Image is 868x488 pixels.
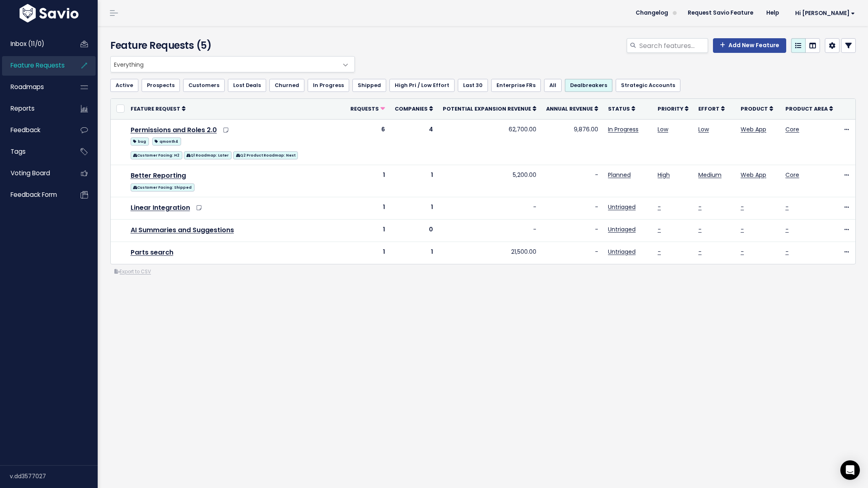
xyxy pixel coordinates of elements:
a: Low [658,125,668,133]
a: Last 30 [458,79,488,92]
span: Roadmaps [11,83,44,91]
a: - [658,248,661,256]
a: Prospects [142,79,180,92]
a: Annual Revenue [546,105,598,113]
span: Feature Requests [11,61,65,70]
span: Everything [110,56,355,72]
a: Q2 Product Roadmap: Next [233,150,298,160]
a: Customer Facing: Shipped [131,182,195,192]
span: Changelog [636,10,668,16]
a: Feedback [2,121,68,139]
a: Companies [395,105,433,113]
a: Feature Request [131,105,186,113]
a: Q1 Roadmap: Later [184,150,232,160]
a: Effort [698,105,725,113]
span: Feedback [11,126,40,134]
span: bug [131,137,149,146]
a: Permissions and Roles 2.0 [131,125,217,135]
td: 62,700.00 [438,119,541,165]
a: Feedback form [2,185,68,204]
td: 4 [390,119,438,165]
a: - [785,225,789,233]
a: - [698,203,702,211]
a: - [698,248,702,256]
a: Medium [698,171,722,179]
span: Effort [698,105,719,112]
a: AI Summaries and Suggestions [131,225,234,235]
span: Customer Facing: H2 [131,151,182,159]
td: 9,876.00 [541,119,603,165]
a: Feature Requests [2,56,68,75]
a: Roadmaps [2,78,68,96]
span: Q1 Roadmap: Later [184,151,232,159]
td: - [541,242,603,264]
span: Potential Expansion Revenue [443,105,531,112]
a: Product Area [785,105,833,113]
h4: Feature Requests (5) [110,38,351,53]
a: Better Reporting [131,171,186,180]
td: 1 [345,197,390,219]
td: - [541,219,603,242]
a: - [741,248,744,256]
span: Feedback form [11,190,57,199]
a: qmonth4 [152,136,181,146]
a: Help [760,7,785,19]
a: Export to CSV [114,268,151,275]
a: Lost Deals [228,79,266,92]
td: 21,500.00 [438,242,541,264]
a: Enterprise FRs [491,79,541,92]
img: logo-white.9d6f32f41409.svg [17,4,81,22]
a: Request Savio Feature [681,7,760,19]
a: All [544,79,562,92]
td: 1 [345,219,390,242]
a: In Progress [308,79,349,92]
div: v.dd3577027 [10,466,98,487]
span: Product [741,105,768,112]
a: Low [698,125,709,133]
td: 1 [390,197,438,219]
a: - [658,225,661,233]
a: Status [608,105,635,113]
a: Active [110,79,138,92]
a: - [785,248,789,256]
a: - [698,225,702,233]
a: Priority [658,105,689,113]
a: Dealbreakers [565,79,612,92]
a: - [741,225,744,233]
a: Customers [183,79,225,92]
a: Reports [2,99,68,118]
a: High [658,171,670,179]
td: - [438,197,541,219]
span: Inbox (11/0) [11,39,44,48]
a: Untriaged [608,203,636,211]
a: Add New Feature [713,38,786,53]
a: - [785,203,789,211]
a: Product [741,105,773,113]
span: qmonth4 [152,137,181,146]
a: High Pri / Low Effort [389,79,455,92]
ul: Filter feature requests [110,79,856,92]
a: Planned [608,171,631,179]
a: Tags [2,142,68,161]
a: Web App [741,171,766,179]
td: 0 [390,219,438,242]
td: 1 [390,242,438,264]
span: Everything [111,57,338,72]
td: 6 [345,119,390,165]
a: Core [785,125,799,133]
span: Customer Facing: Shipped [131,183,195,192]
a: bug [131,136,149,146]
td: 1 [345,165,390,197]
a: Shipped [352,79,386,92]
td: 1 [345,242,390,264]
a: Hi [PERSON_NAME] [785,7,861,20]
span: Tags [11,147,26,156]
span: Voting Board [11,169,50,177]
a: Customer Facing: H2 [131,150,182,160]
span: Feature Request [131,105,180,112]
a: Strategic Accounts [616,79,680,92]
a: Potential Expansion Revenue [443,105,536,113]
a: - [658,203,661,211]
span: Hi [PERSON_NAME] [795,10,855,16]
span: Priority [658,105,683,112]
